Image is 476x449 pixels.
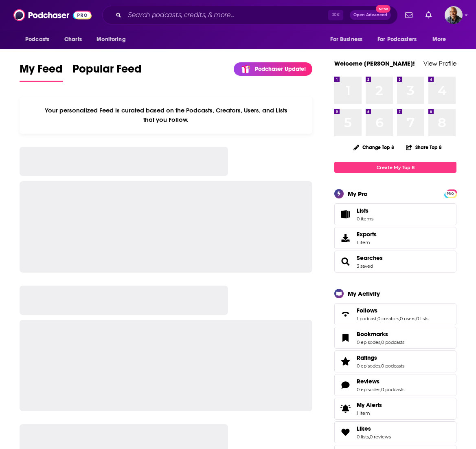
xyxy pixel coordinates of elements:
[337,232,353,244] span: Exports
[334,251,456,273] span: Searches
[357,354,377,361] span: Ratings
[357,387,380,392] a: 0 episodes
[337,308,353,320] a: Follows
[415,316,416,321] span: ,
[348,290,380,297] div: My Activity
[102,6,398,24] div: Search podcasts, credits, & more...
[381,387,404,392] a: 0 podcasts
[445,6,463,24] span: Logged in as EricBarnett-SupportingCast
[334,59,415,67] a: Welcome [PERSON_NAME]!
[357,330,388,338] span: Bookmarks
[400,316,415,321] a: 0 users
[334,421,456,443] span: Likes
[357,410,382,416] span: 1 item
[357,307,377,314] span: Follows
[357,401,382,409] span: My Alerts
[334,327,456,349] span: Bookmarks
[337,403,353,414] span: My Alerts
[377,34,417,45] span: For Podcasters
[357,378,379,385] span: Reviews
[380,387,381,392] span: ,
[20,62,63,82] a: My Feed
[357,207,373,214] span: Lists
[402,8,416,22] a: Show notifications dropdown
[445,190,455,196] a: PRO
[20,97,312,134] div: Your personalized Feed is curated based on the Podcasts, Creators, Users, and Lists that you Follow.
[357,216,373,222] span: 0 items
[91,32,136,47] button: open menu
[334,350,456,372] span: Ratings
[20,32,60,47] button: open menu
[255,66,306,73] p: Podchaser Update!
[357,425,391,432] a: Likes
[13,7,92,23] img: Podchaser - Follow, Share and Rate Podcasts
[334,303,456,325] span: Follows
[357,231,377,238] span: Exports
[357,425,371,432] span: Likes
[325,32,373,47] button: open menu
[357,316,377,321] a: 1 podcast
[125,9,328,22] input: Search podcasts, credits, & more...
[357,254,383,262] a: Searches
[334,398,456,420] a: My Alerts
[59,32,87,47] a: Charts
[64,34,82,45] span: Charts
[349,142,399,152] button: Change Top 8
[334,374,456,396] span: Reviews
[357,330,404,338] a: Bookmarks
[328,10,343,20] span: ⌘ K
[427,32,456,47] button: open menu
[370,434,391,440] a: 0 reviews
[337,332,353,343] a: Bookmarks
[357,339,380,345] a: 0 episodes
[353,13,387,17] span: Open Advanced
[380,363,381,369] span: ,
[377,316,399,321] a: 0 creators
[334,162,456,173] a: Create My Top 8
[357,354,404,361] a: Ratings
[432,34,446,45] span: More
[337,356,353,367] a: Ratings
[357,434,369,440] a: 0 lists
[97,34,125,45] span: Monitoring
[357,263,373,269] a: 3 saved
[422,8,435,22] a: Show notifications dropdown
[380,339,381,345] span: ,
[376,5,390,13] span: New
[369,434,370,440] span: ,
[337,427,353,438] a: Likes
[72,62,142,81] span: Popular Feed
[357,240,377,245] span: 1 item
[381,363,404,369] a: 0 podcasts
[377,316,377,321] span: ,
[337,256,353,267] a: Searches
[357,207,369,214] span: Lists
[334,227,456,249] a: Exports
[381,339,404,345] a: 0 podcasts
[357,363,380,369] a: 0 episodes
[72,62,142,82] a: Popular Feed
[357,307,428,314] a: Follows
[334,203,456,225] a: Lists
[445,191,455,197] span: PRO
[337,379,353,391] a: Reviews
[372,32,428,47] button: open menu
[423,59,456,67] a: View Profile
[350,10,391,20] button: Open AdvancedNew
[445,6,463,24] button: Show profile menu
[445,6,463,24] img: User Profile
[399,316,400,321] span: ,
[330,34,362,45] span: For Business
[337,209,353,220] span: Lists
[416,316,428,321] a: 0 lists
[25,34,49,45] span: Podcasts
[20,62,63,81] span: My Feed
[348,190,368,198] div: My Pro
[406,139,442,155] button: Share Top 8
[357,378,404,385] a: Reviews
